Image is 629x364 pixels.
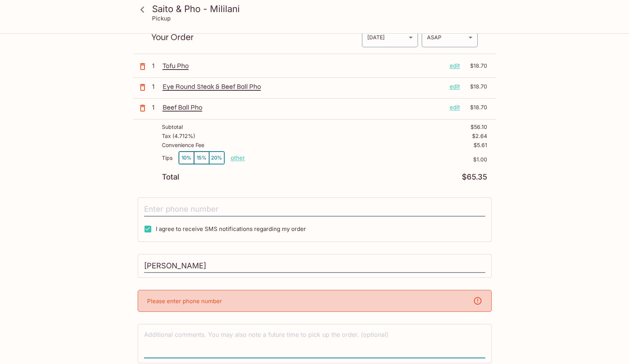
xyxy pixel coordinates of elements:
[152,103,160,112] p: 1
[163,62,444,70] p: Tofu Pho
[152,82,160,91] p: 1
[162,142,204,148] p: Convenience Fee
[144,202,485,217] input: Enter phone number
[464,62,487,70] p: $18.70
[450,62,460,70] p: edit
[464,82,487,91] p: $18.70
[156,225,306,232] span: I agree to receive SMS notifications regarding my order
[144,259,485,273] input: Enter first and last name
[245,156,487,163] p: $1.00
[179,152,194,164] button: 10%
[151,34,362,41] p: Your Order
[462,173,487,181] p: $65.35
[450,103,460,112] p: edit
[194,152,209,164] button: 15%
[362,27,418,47] div: [DATE]
[162,133,195,139] p: Tax ( 4.712% )
[152,15,171,22] p: Pickup
[474,142,487,148] p: $5.61
[152,62,160,70] p: 1
[162,173,179,181] p: Total
[471,124,487,130] p: $56.10
[152,3,490,15] h3: Saito & Pho - Mililani
[163,103,444,112] p: Beef Ball Pho
[163,82,444,91] p: Eye Round Steak & Beef Ball Pho
[450,82,460,91] p: edit
[147,297,222,305] p: Please enter phone number
[422,27,478,47] div: ASAP
[231,154,245,161] button: other
[472,133,487,139] p: $2.64
[162,124,183,130] p: Subtotal
[464,103,487,112] p: $18.70
[209,152,224,164] button: 20%
[162,155,172,161] p: Tips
